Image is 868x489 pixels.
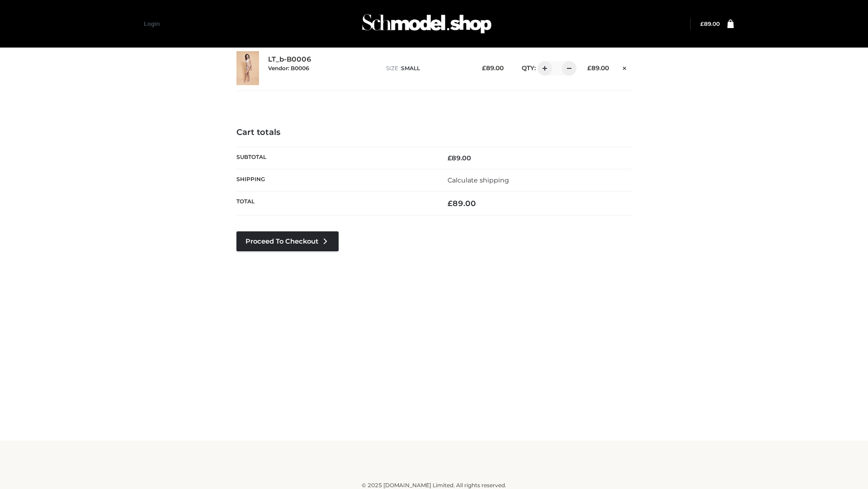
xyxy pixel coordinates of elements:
a: £89.00 [700,20,720,27]
bdi: 89.00 [482,64,504,72]
span: SMALL [401,65,420,72]
span: £ [448,154,452,162]
th: Subtotal [236,147,434,169]
span: £ [448,199,453,208]
bdi: 89.00 [448,154,471,162]
div: QTY: [513,61,573,76]
bdi: 89.00 [587,64,609,72]
bdi: 89.00 [700,20,720,27]
th: Shipping [236,169,434,191]
bdi: 89.00 [448,199,476,208]
h4: Cart totals [236,128,632,138]
div: LT_b-B0006 [268,55,377,81]
a: Proceed to Checkout [236,231,339,251]
a: Login [144,20,160,27]
img: Schmodel Admin 964 [359,6,495,42]
span: £ [482,64,486,72]
span: £ [700,20,704,27]
a: Remove this item [618,61,632,73]
small: Vendor: B0006 [268,65,309,72]
span: £ [587,64,591,72]
a: Calculate shipping [448,176,509,184]
p: size : [386,64,468,72]
th: Total [236,192,434,216]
